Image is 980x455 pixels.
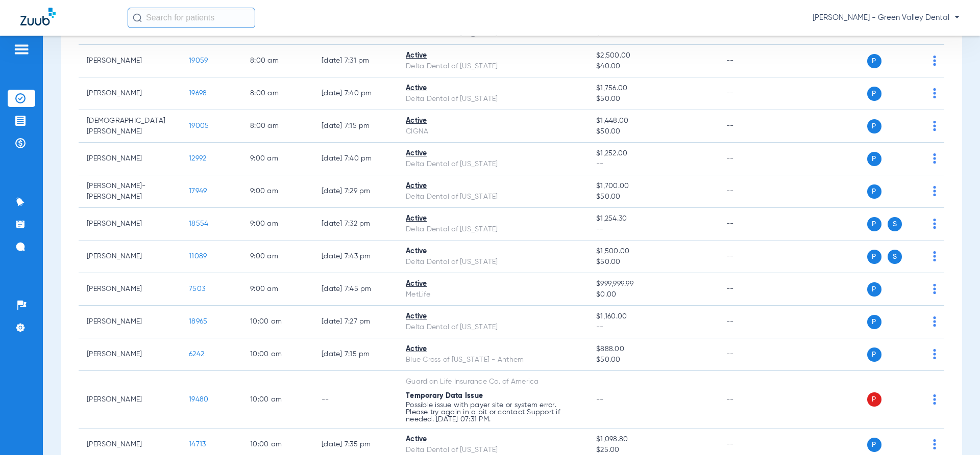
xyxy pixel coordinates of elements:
td: 9:00 AM [242,143,313,175]
td: [DATE] 7:43 PM [313,240,398,273]
div: Blue Cross of [US_STATE] - Anthem [406,355,580,365]
span: $0.00 [596,289,709,300]
img: Zuub Logo [20,8,56,25]
td: 9:00 AM [242,175,313,208]
span: P [867,392,881,407]
td: -- [718,110,787,143]
td: -- [718,240,787,273]
td: [PERSON_NAME] [79,273,181,306]
td: 9:00 AM [242,273,313,306]
span: -- [596,159,709,170]
td: [DATE] 7:15 PM [313,110,398,143]
span: $1,500.00 [596,246,709,257]
td: -- [718,77,787,110]
td: -- [718,45,787,77]
span: $1,700.00 [596,181,709,192]
td: 8:00 AM [242,77,313,110]
span: $999,999.99 [596,279,709,289]
td: [PERSON_NAME] [79,371,181,429]
td: 10:00 AM [242,338,313,371]
div: Active [406,279,580,289]
img: group-dot-blue.svg [933,186,936,196]
span: S [888,250,902,264]
td: [PERSON_NAME] [79,240,181,273]
span: P [867,119,881,133]
iframe: Chat Widget [929,406,980,455]
td: 10:00 AM [242,306,313,338]
span: 17949 [189,188,207,195]
span: P [867,184,881,199]
span: 6242 [189,351,204,358]
span: $1,756.00 [596,83,709,94]
span: -- [596,396,604,403]
span: $1,448.00 [596,116,709,126]
td: -- [718,338,787,371]
div: Delta Dental of [US_STATE] [406,159,580,170]
span: P [867,282,881,297]
span: $2,500.00 [596,50,709,61]
span: [PERSON_NAME] - Green Valley Dental [813,13,960,23]
td: -- [718,306,787,338]
td: [PERSON_NAME] [79,77,181,110]
span: P [867,152,881,166]
td: 9:00 AM [242,208,313,240]
td: -- [718,208,787,240]
span: P [867,87,881,101]
div: Delta Dental of [US_STATE] [406,322,580,333]
div: Active [406,50,580,61]
span: $1,098.80 [596,434,709,445]
img: group-dot-blue.svg [933,121,936,131]
img: group-dot-blue.svg [933,251,936,261]
img: group-dot-blue.svg [933,219,936,229]
span: $50.00 [596,126,709,137]
div: CIGNA [406,126,580,137]
img: group-dot-blue.svg [933,316,936,327]
div: Active [406,148,580,159]
td: [DATE] 7:27 PM [313,306,398,338]
span: $50.00 [596,192,709,202]
span: P [867,250,881,264]
span: 14713 [189,441,206,448]
td: [DATE] 7:31 PM [313,45,398,77]
td: [DEMOGRAPHIC_DATA][PERSON_NAME] [79,110,181,143]
td: -- [313,371,398,429]
span: P [867,54,881,68]
span: $50.00 [596,257,709,267]
span: $40.00 [596,61,709,72]
td: [DATE] 7:32 PM [313,208,398,240]
td: 10:00 AM [242,371,313,429]
img: group-dot-blue.svg [933,394,936,405]
td: [PERSON_NAME] [79,45,181,77]
td: 9:00 AM [242,240,313,273]
td: -- [718,143,787,175]
span: $1,254.30 [596,213,709,224]
span: 19480 [189,396,208,403]
span: 19698 [189,90,207,97]
span: P [867,315,881,329]
img: hamburger-icon [13,43,30,56]
td: [DATE] 7:40 PM [313,143,398,175]
div: Active [406,311,580,322]
div: Delta Dental of [US_STATE] [406,94,580,104]
div: Delta Dental of [US_STATE] [406,61,580,72]
div: Active [406,181,580,192]
img: group-dot-blue.svg [933,349,936,359]
td: 8:00 AM [242,45,313,77]
td: [DATE] 7:45 PM [313,273,398,306]
span: $888.00 [596,344,709,355]
span: 18965 [189,318,207,325]
div: Delta Dental of [US_STATE] [406,224,580,235]
div: MetLife [406,289,580,300]
span: $50.00 [596,94,709,104]
input: Search for patients [128,8,255,28]
td: [DATE] 7:40 PM [313,77,398,110]
td: -- [718,175,787,208]
div: Active [406,344,580,355]
img: Search Icon [133,13,142,22]
div: Active [406,213,580,224]
span: $1,252.00 [596,148,709,159]
span: 18554 [189,220,208,227]
div: Guardian Life Insurance Co. of America [406,377,580,387]
span: 7503 [189,285,205,292]
div: Active [406,434,580,445]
